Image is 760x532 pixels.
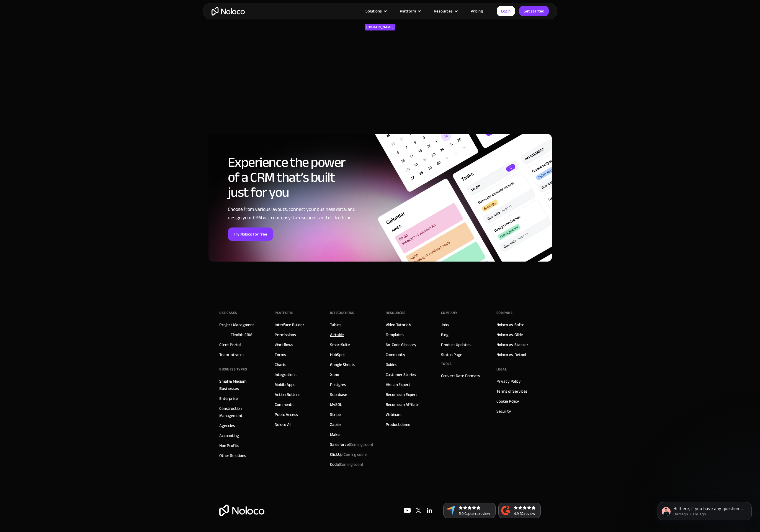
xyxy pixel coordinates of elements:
a: Convert Date Formats [441,372,480,379]
a: Community [386,351,406,358]
a: Stripe [330,411,341,418]
div: Compare [496,309,513,317]
a: Login [497,6,515,16]
h2: Experience the power of a CRM that’s built just for you [228,155,368,200]
a: Airtable [330,331,344,338]
a: home [212,7,245,16]
a: Agencies [219,422,235,429]
a: Noloco vs. Glide [496,331,523,338]
div: Platform [275,309,293,317]
div: Company [441,309,457,317]
a: Construction Management [219,405,264,419]
div: Resources [386,309,406,317]
a: Non Profits [219,442,239,449]
a: Charts [275,361,286,368]
span: (Coming soon) [349,441,373,448]
a: Blog [441,331,449,338]
a: Noloco vs. Softr [496,321,524,328]
a: Client Portal [219,341,241,348]
a: HubSpot [330,351,345,358]
a: Interface Builder [275,321,304,328]
a: Become an Expert [386,391,418,398]
div: Resources [434,7,453,15]
a: Supabase [330,391,347,398]
a: Guides [386,361,397,368]
a: Mobile Apps [275,381,295,388]
span: (Coming soon) [339,461,363,468]
a: Try Noloco for free [228,227,273,241]
a: Small & Medium Businesses [219,378,264,392]
a: Product demo [386,421,410,428]
a: Pricing [464,7,490,15]
a: Hire an Expert [386,381,410,388]
a: Noloco vs. Stacker [496,341,528,348]
div: BUSINESS TYPES [219,365,247,374]
a: Xano [330,371,339,378]
a: Templates [386,331,404,338]
div: Solutions [365,7,382,15]
a: Customer Stories [386,371,416,378]
a: Forms [275,351,286,358]
iframe: Intercom notifications message [649,490,760,529]
div: Choose from various layouts, connect your business data, and design your CRM with our easy-to-use... [228,205,368,222]
a: No-Code Glossary [386,341,417,348]
a: Get started [519,6,549,16]
a: Other Solutions [219,452,246,459]
a: Make [330,431,339,438]
div: Legal [496,365,507,374]
a: Status Page [441,351,462,358]
a: Noloco AI [275,421,291,428]
a: Terms of Services [496,388,527,395]
a: Permissions [275,331,296,338]
div: Resources [427,7,464,15]
a: Flexible CRM [231,331,252,338]
a: Jobs [441,321,449,328]
a: Enterprise [219,395,238,402]
span: (Coming soon) [342,451,367,458]
a: Security [496,408,511,415]
div: Coda [330,461,363,468]
a: Zapier [330,421,341,428]
div: Salesforce [330,441,373,448]
a: Team Intranet [219,351,244,358]
a: Google Sheets [330,361,355,368]
a: Product Updates [441,341,471,348]
a: Project Managment [219,321,254,328]
a: Action Buttons [275,391,300,398]
a: MySQL [330,401,342,408]
a: Postgres [330,381,346,388]
a: Comments [275,401,293,408]
div: Platform [400,7,416,15]
div: [DOMAIN_NAME] [366,24,394,30]
a: Cookie Policy [496,398,519,405]
div: Use Cases [219,309,237,317]
a: Workflows [275,341,293,348]
a: Integrations [275,371,296,378]
div: Platform [393,7,427,15]
div: Solutions [359,7,393,15]
a: Tables [330,321,341,328]
a: Noloco vs. Retool [496,351,526,358]
a: Public Access [275,411,298,418]
div: ClickUp [330,451,367,458]
div: Tools [441,360,452,368]
a: SmartSuite [330,341,350,348]
a: Privacy Policy [496,378,521,385]
a: Become an Affiliate [386,401,419,408]
div: INTEGRATIONS [330,309,354,317]
a: Accounting [219,432,239,439]
a: Video Tutorials [386,321,411,328]
a: Webinars [386,411,402,418]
